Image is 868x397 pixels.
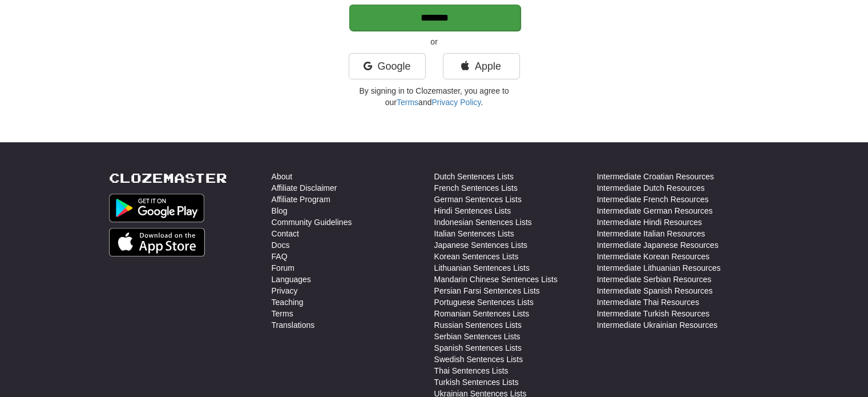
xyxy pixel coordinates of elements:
a: About [272,171,293,182]
a: Turkish Sentences Lists [434,376,519,388]
a: Intermediate French Resources [597,194,709,205]
a: Blog [272,205,288,216]
a: FAQ [272,251,288,262]
a: French Sentences Lists [434,182,518,194]
a: Lithuanian Sentences Lists [434,262,530,274]
a: Hindi Sentences Lists [434,205,511,216]
a: Intermediate Lithuanian Resources [597,262,721,274]
a: Apple [443,53,520,79]
a: Privacy Policy [431,98,481,107]
a: Korean Sentences Lists [434,251,519,262]
a: Affiliate Program [272,194,330,205]
a: Persian Farsi Sentences Lists [434,285,540,296]
a: Spanish Sentences Lists [434,342,522,354]
p: or [349,36,520,47]
a: Intermediate Turkish Resources [597,308,710,319]
img: Get it on Google Play [109,194,205,222]
a: Intermediate Ukrainian Resources [597,319,718,331]
a: Russian Sentences Lists [434,319,522,331]
a: Forum [272,262,294,274]
a: Thai Sentences Lists [434,365,508,376]
a: German Sentences Lists [434,194,522,205]
a: Portuguese Sentences Lists [434,296,534,308]
a: Intermediate Dutch Resources [597,182,705,194]
a: Privacy [272,285,298,296]
a: Clozemaster [109,171,227,185]
a: Terms [397,98,418,107]
a: Mandarin Chinese Sentences Lists [434,274,558,285]
a: Languages [272,274,311,285]
a: Intermediate Croatian Resources [597,171,714,182]
a: Dutch Sentences Lists [434,171,514,182]
a: Intermediate Italian Resources [597,228,705,239]
a: Intermediate Korean Resources [597,251,710,262]
a: Italian Sentences Lists [434,228,514,239]
a: Intermediate Hindi Resources [597,216,702,228]
a: Community Guidelines [272,216,352,228]
a: Intermediate Serbian Resources [597,274,712,285]
a: Translations [272,319,315,331]
a: Intermediate Thai Resources [597,296,700,308]
a: Affiliate Disclaimer [272,182,337,194]
a: Serbian Sentences Lists [434,331,520,342]
a: Intermediate German Resources [597,205,713,216]
a: Intermediate Spanish Resources [597,285,713,296]
a: Contact [272,228,299,239]
a: Swedish Sentences Lists [434,354,523,365]
p: By signing in to Clozemaster, you agree to our and . [349,85,520,108]
a: Romanian Sentences Lists [434,308,530,319]
a: Intermediate Japanese Resources [597,239,718,251]
a: Google [349,53,426,79]
a: Indonesian Sentences Lists [434,216,532,228]
img: Get it on App Store [109,228,205,256]
a: Terms [272,308,293,319]
a: Docs [272,239,290,251]
a: Teaching [272,296,304,308]
a: Japanese Sentences Lists [434,239,527,251]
